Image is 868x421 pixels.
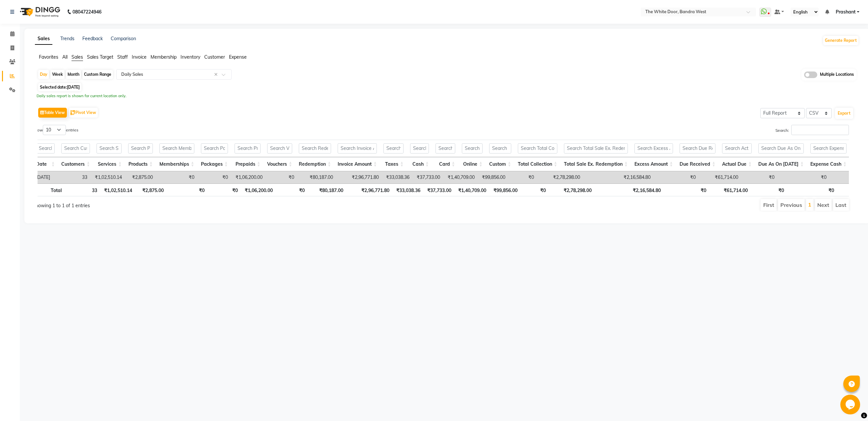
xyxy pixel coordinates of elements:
[125,171,156,183] td: ₹2,875.00
[208,183,241,196] th: ₹0
[710,183,751,196] th: ₹61,714.00
[699,171,742,183] td: ₹61,714.00
[111,36,136,42] a: Comparison
[836,9,855,15] span: Prashant
[156,171,198,183] td: ₹0
[489,143,511,154] input: Search Custom
[435,143,455,154] input: Search Card
[65,183,100,196] th: 33
[50,70,65,79] div: Week
[82,70,113,79] div: Custom Range
[791,125,849,135] input: Search:
[808,201,811,208] a: 1
[43,125,66,135] select: Showentries
[383,143,404,154] input: Search Taxes
[595,183,664,196] th: ₹2,16,584.80
[67,85,80,90] span: [DATE]
[664,183,710,196] th: ₹0
[87,54,113,60] span: Sales Target
[509,171,537,183] td: ₹0
[807,157,850,171] th: Expense Cash: activate to sort column ascending
[125,157,156,171] th: Products: activate to sort column ascending
[156,157,198,171] th: Memberships: activate to sort column ascending
[33,125,78,135] label: Show entries
[775,125,849,135] label: Search:
[132,54,147,60] span: Invoice
[66,70,81,79] div: Month
[33,157,58,171] th: Date: activate to sort column ascending
[755,157,807,171] th: Due As On Today: activate to sort column ascending
[413,171,443,183] td: ₹37,733.00
[486,157,515,171] th: Custom: activate to sort column ascending
[60,36,74,42] a: Trends
[490,183,520,196] th: ₹99,856.00
[564,143,628,154] input: Search Total Sale Ex. Redemption
[424,183,455,196] th: ₹37,733.00
[167,183,208,196] th: ₹0
[36,143,55,154] input: Search Date
[719,157,755,171] th: Actual Due: activate to sort column ascending
[204,54,225,60] span: Customer
[55,171,91,183] td: 33
[631,157,676,171] th: Excess Amount: activate to sort column ascending
[297,171,336,183] td: ₹80,187.00
[742,171,778,183] td: ₹0
[276,183,308,196] th: ₹0
[201,143,228,154] input: Search Packages
[334,157,380,171] th: Invoice Amount: activate to sort column ascending
[338,143,377,154] input: Search Invoice Amount
[58,157,93,171] th: Customers: activate to sort column ascending
[264,157,295,171] th: Vouchers: activate to sort column ascending
[299,143,331,154] input: Search Redemption
[91,171,125,183] td: ₹1,02,510.14
[515,157,561,171] th: Total Collection: activate to sort column ascending
[159,143,194,154] input: Search Memberships
[521,183,549,196] th: ₹0
[654,171,699,183] td: ₹0
[69,108,98,118] button: Pivot View
[459,157,486,171] th: Online: activate to sort column ascending
[35,33,52,45] a: Sales
[308,183,347,196] th: ₹80,187.00
[61,143,90,154] input: Search Customers
[778,171,830,183] td: ₹0
[410,143,429,154] input: Search Cash
[295,157,334,171] th: Redemption: activate to sort column ascending
[135,183,167,196] th: ₹2,875.00
[336,171,382,183] td: ₹2,96,771.80
[382,171,413,183] td: ₹33,038.36
[231,171,266,183] td: ₹1,06,200.00
[39,54,58,60] span: Favorites
[93,157,125,171] th: Services: activate to sort column ascending
[443,171,478,183] td: ₹1,40,709.00
[33,171,55,183] td: [DATE]
[214,71,220,78] span: Clear all
[231,157,264,171] th: Prepaids: activate to sort column ascending
[62,54,68,60] span: All
[380,157,407,171] th: Taxes: activate to sort column ascending
[97,143,122,154] input: Search Services
[72,3,101,21] b: 08047224946
[181,54,200,60] span: Inventory
[198,157,231,171] th: Packages: activate to sort column ascending
[462,143,483,154] input: Search Online
[518,143,557,154] input: Search Total Collection
[38,83,81,91] span: Selected date:
[810,143,847,154] input: Search Expense Cash
[823,36,858,45] button: Generate Report
[561,157,631,171] th: Total Sale Ex. Redemption: activate to sort column ascending
[758,143,804,154] input: Search Due As On Today
[680,143,715,154] input: Search Due Received
[235,143,261,154] input: Search Prepaids
[432,157,458,171] th: Card: activate to sort column ascending
[128,143,153,154] input: Search Products
[17,3,62,21] img: logo
[100,183,135,196] th: ₹1,02,510.14
[33,198,367,209] div: Showing 1 to 1 of 1 entries
[71,54,83,60] span: Sales
[198,171,231,183] td: ₹0
[676,157,719,171] th: Due Received: activate to sort column ascending
[37,93,857,99] div: Daily sales report is shown for current location only.
[38,108,67,118] button: Table View
[455,183,490,196] th: ₹1,40,709.00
